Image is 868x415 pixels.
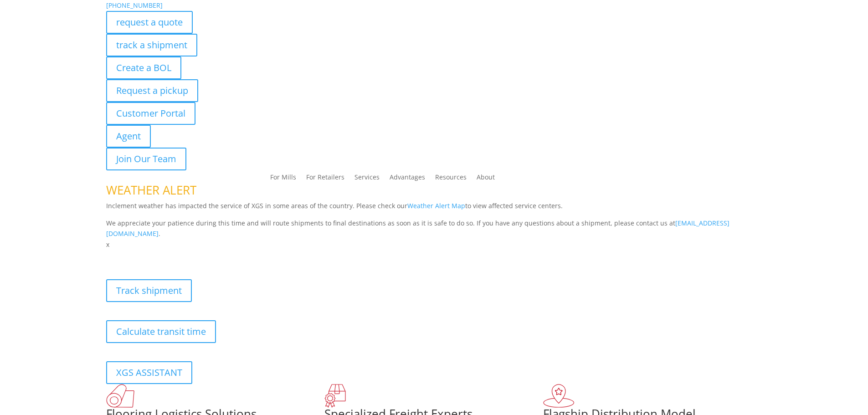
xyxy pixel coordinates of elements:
a: Create a BOL [106,56,181,79]
a: Agent [106,125,151,148]
a: Join Our Team [106,148,186,170]
a: About [477,174,495,184]
a: Services [354,174,380,184]
a: For Retailers [306,174,344,184]
a: request a quote [106,11,193,34]
a: Track shipment [106,279,192,302]
p: We appreciate your patience during this time and will route shipments to final destinations as so... [106,218,762,240]
a: track a shipment [106,34,197,56]
a: XGS ASSISTANT [106,361,192,384]
img: xgs-icon-flagship-distribution-model-red [543,384,575,408]
a: Calculate transit time [106,320,216,343]
a: For Mills [270,174,296,184]
a: [PHONE_NUMBER] [106,1,163,10]
img: xgs-icon-focused-on-flooring-red [324,384,346,408]
p: x [106,239,762,250]
a: Resources [435,174,467,184]
span: WEATHER ALERT [106,182,196,198]
img: xgs-icon-total-supply-chain-intelligence-red [106,384,134,408]
a: Advantages [390,174,425,184]
a: Weather Alert Map [407,201,465,210]
a: Request a pickup [106,79,198,102]
p: Inclement weather has impacted the service of XGS in some areas of the country. Please check our ... [106,200,762,218]
a: Customer Portal [106,102,195,125]
b: Visibility, transparency, and control for your entire supply chain. [106,251,309,260]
